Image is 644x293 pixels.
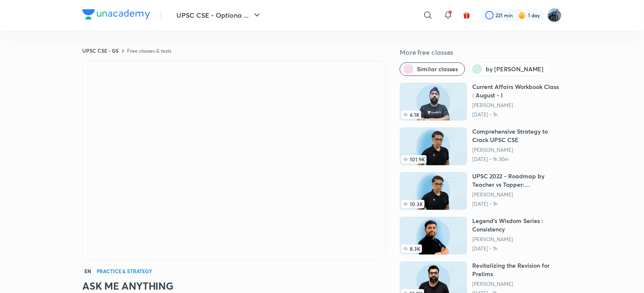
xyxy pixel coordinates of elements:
[463,11,471,19] img: avatar
[547,8,562,22] img: I A S babu
[417,65,458,73] span: Similar classes
[401,245,422,253] span: 8.3K
[472,111,562,118] p: [DATE] • 1h
[472,83,562,99] h6: Current Affairs Workbook Class : August - I
[82,47,119,54] a: UPSC CSE - GS
[472,156,562,163] p: [DATE] • 1h 30m
[400,62,465,76] button: Similar classes
[401,110,421,119] span: 6.1K
[401,155,427,164] span: 101.9K
[460,8,474,22] button: avatar
[400,47,562,57] h5: More free classes
[472,245,562,252] p: [DATE] • 1h
[472,102,562,109] a: [PERSON_NAME]
[468,62,551,76] button: by Madhukar Kotawe
[82,9,150,19] img: Company Logo
[472,261,562,278] h6: Revitalizing the Revision for Prelims
[83,61,386,259] iframe: Class
[486,65,544,73] span: by Madhukar Kotawe
[97,269,152,274] h4: Practice & Strategy
[472,217,562,234] h6: Legend's Wisdom Series : Consistency
[518,11,526,19] img: streak
[82,9,150,22] a: Company Logo
[127,47,171,54] a: Free classes & tests
[472,281,562,288] a: [PERSON_NAME]
[472,191,562,198] a: [PERSON_NAME]
[472,127,562,144] h6: Comprehensive Strategy to Crack UPSC CSE
[171,7,267,24] button: UPSC CSE - Optiona ...
[82,266,93,276] span: EN
[472,147,562,153] a: [PERSON_NAME]
[472,236,562,243] a: [PERSON_NAME]
[472,172,562,189] h6: UPSC 2022 - Roadmap by Teacher vs Topper: [PERSON_NAME] & [PERSON_NAME]
[82,279,386,293] h3: ASK ME ANYTHING
[472,201,562,207] p: [DATE] • 1h
[401,200,425,208] span: 10.3K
